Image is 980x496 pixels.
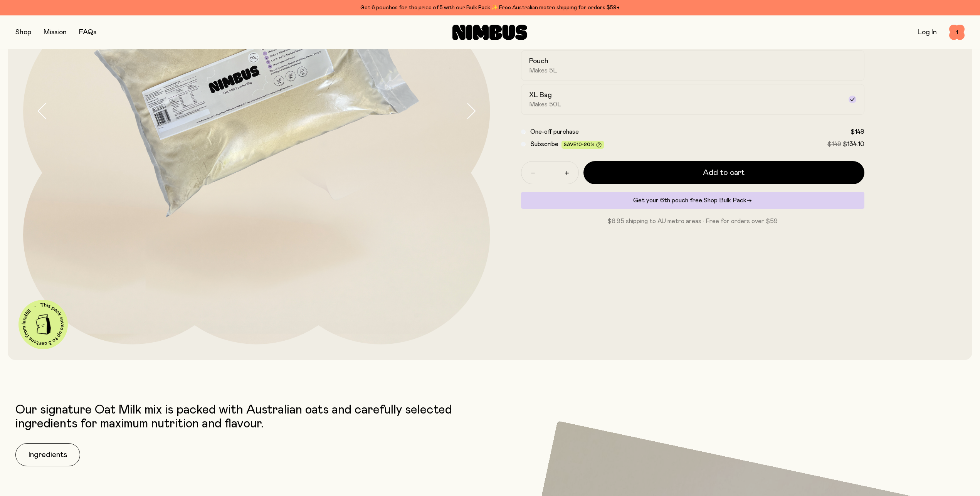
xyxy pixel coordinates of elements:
span: $149 [851,129,864,135]
span: 10-20% [577,142,595,147]
a: Mission [44,29,67,36]
span: Add to cart [703,167,745,178]
span: Subscribe [530,141,558,147]
button: Ingredients [15,443,80,466]
span: $149 [827,141,841,147]
span: Shop Bulk Pack [703,197,746,203]
a: Log In [918,29,937,36]
div: Get 6 pouches for the price of 5 with our Bulk Pack ✨ Free Australian metro shipping for orders $59+ [15,3,965,12]
button: Add to cart [583,161,864,184]
p: $6.95 shipping to AU metro areas · Free for orders over $59 [521,217,864,226]
span: Makes 50L [529,101,561,108]
h2: Pouch [529,57,548,66]
span: Makes 5L [529,67,557,74]
button: 1 [949,25,965,40]
h2: XL Bag [529,91,552,100]
span: Save [564,142,602,148]
a: FAQs [79,29,96,36]
p: Our signature Oat Milk mix is packed with Australian oats and carefully selected ingredients for ... [15,403,486,431]
span: One-off purchase [530,129,579,135]
img: illustration-carton.png [30,311,56,337]
div: Get your 6th pouch free. [521,192,864,209]
a: Shop Bulk Pack→ [703,197,752,203]
span: $134.10 [843,141,864,147]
